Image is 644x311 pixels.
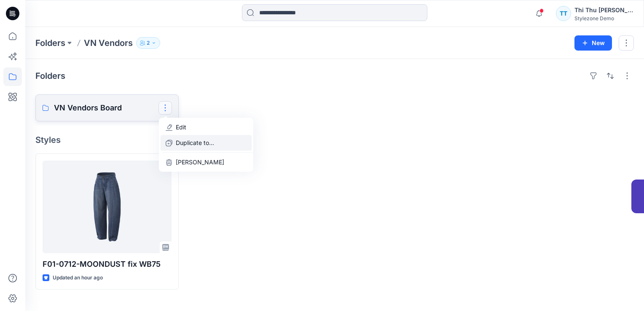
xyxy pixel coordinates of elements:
a: F01-0712-MOONDUST fix WB75 [43,161,172,253]
h4: Styles [35,135,634,145]
p: Edit [176,123,186,131]
h4: Folders [35,71,65,81]
button: 2 [136,37,160,49]
p: Updated an hour ago [53,273,103,282]
p: Duplicate to... [176,138,214,147]
div: TT [556,6,571,21]
p: VN Vendors [84,37,133,49]
button: New [574,35,612,51]
a: VN Vendors BoardEditDuplicate to...[PERSON_NAME] [35,94,179,121]
a: Folders [35,37,65,49]
p: F01-0712-MOONDUST fix WB75 [43,258,172,270]
p: [PERSON_NAME] [176,158,224,166]
div: Thi Thu [PERSON_NAME] [574,5,633,15]
div: Stylezone Demo [574,15,633,21]
p: 2 [147,38,150,48]
p: VN Vendors Board [54,102,158,114]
